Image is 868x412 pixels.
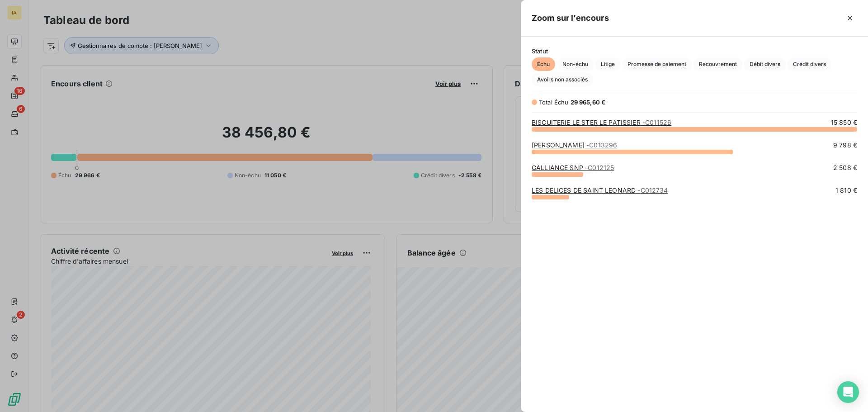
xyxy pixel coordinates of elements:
button: Litige [595,57,620,71]
span: Statut [532,47,857,55]
button: Échu [532,57,555,71]
button: Promesse de paiement [622,57,692,71]
span: 29 965,60 € [571,99,606,106]
button: Non-échu [557,57,594,71]
button: Avoirs non associés [532,73,593,86]
span: - C012734 [637,186,668,194]
a: BISCUITERIE LE STER LE PATISSIER [532,118,671,126]
span: - C012125 [585,164,614,171]
span: 2 508 € [833,163,857,172]
h5: Zoom sur l’encours [532,12,609,24]
button: Crédit divers [788,57,831,71]
span: - C013296 [586,141,617,149]
div: grid [521,118,868,401]
a: LES DELICES DE SAINT LEONARD [532,186,668,194]
span: - C011526 [642,118,671,126]
button: Recouvrement [693,57,742,71]
span: 15 850 € [831,118,857,127]
a: GALLIANCE SNP [532,164,614,171]
button: Débit divers [744,57,786,71]
span: Total Échu [539,99,569,106]
a: [PERSON_NAME] [532,141,617,149]
span: 9 798 € [833,141,857,150]
span: 1 810 € [835,186,857,195]
div: Open Intercom Messenger [837,381,859,403]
